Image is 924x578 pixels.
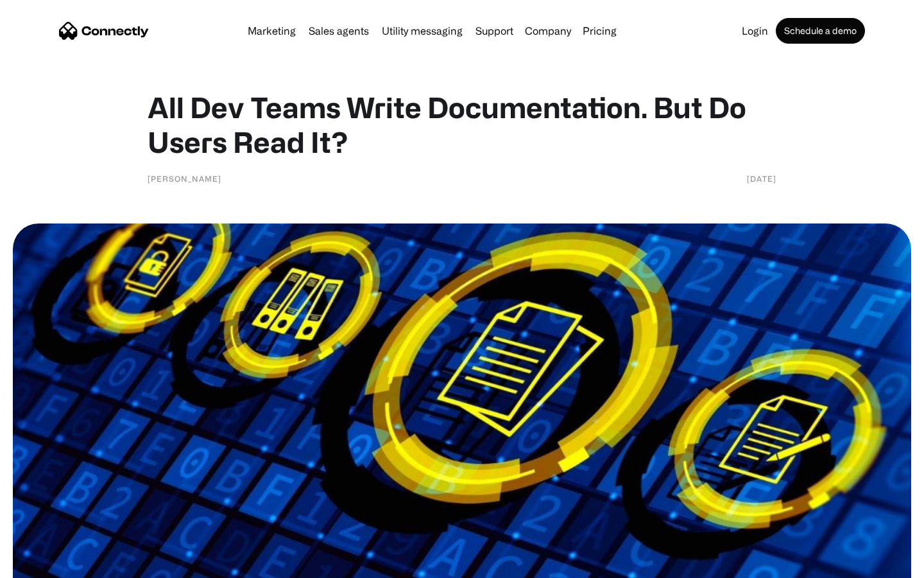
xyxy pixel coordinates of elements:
[148,172,221,185] div: [PERSON_NAME]
[577,26,622,36] a: Pricing
[776,18,865,44] a: Schedule a demo
[243,26,301,36] a: Marketing
[747,172,776,185] div: [DATE]
[737,26,773,36] a: Login
[304,26,374,36] a: Sales agents
[470,26,518,36] a: Support
[13,556,77,574] aside: Language selected: English
[525,22,571,40] div: Company
[148,90,776,159] h1: All Dev Teams Write Documentation. But Do Users Read It?
[26,556,77,574] ul: Language list
[377,26,468,36] a: Utility messaging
